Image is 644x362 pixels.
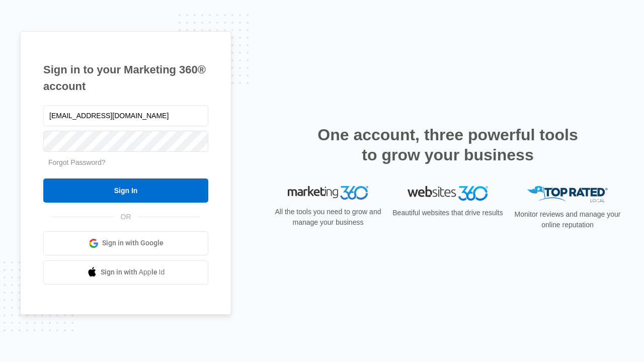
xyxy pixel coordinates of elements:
[114,212,138,222] span: OR
[288,186,368,200] img: Marketing 360
[272,207,384,228] p: All the tools you need to grow and manage your business
[102,238,164,248] span: Sign in with Google
[43,105,208,126] input: Email
[408,186,488,201] img: Websites 360
[511,209,624,230] p: Monitor reviews and manage your online reputation
[43,61,208,95] h1: Sign in to your Marketing 360® account
[43,231,208,255] a: Sign in with Google
[314,125,581,165] h2: One account, three powerful tools to grow your business
[43,178,208,203] input: Sign In
[48,158,106,166] a: Forgot Password?
[391,208,504,218] p: Beautiful websites that drive results
[101,267,165,278] span: Sign in with Apple Id
[527,186,608,203] img: Top Rated Local
[43,260,208,285] a: Sign in with Apple Id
